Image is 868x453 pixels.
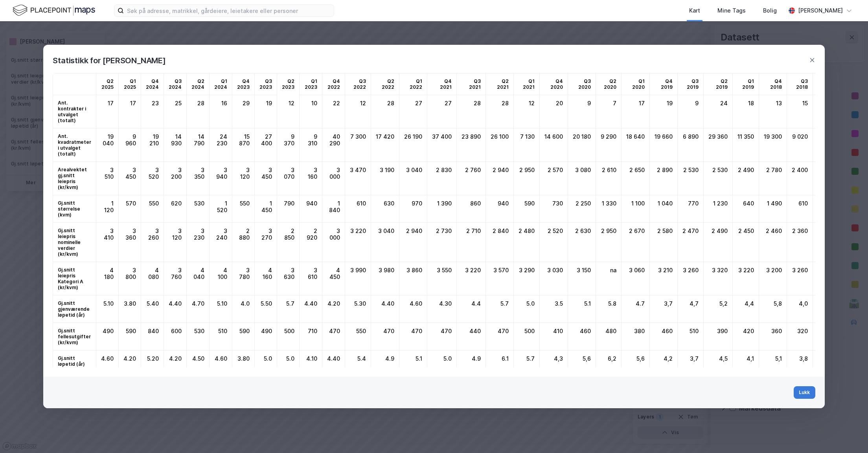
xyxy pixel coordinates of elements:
div: 790 [277,195,300,223]
div: 470 [427,323,457,350]
div: 4.40 [322,350,345,372]
div: 4.7 [622,295,650,323]
div: 5.8 [596,295,622,323]
div: 19 [650,95,678,128]
div: 500 [514,323,540,350]
td: Gj.snitt leiepris nominelle verdier (kr/kvm) [53,223,96,262]
div: Statistikk for [PERSON_NAME] [53,54,166,67]
div: 3 760 [164,262,187,295]
div: 3 260 [787,262,813,295]
div: 3.80 [119,295,141,323]
div: 28 [486,95,514,128]
div: 2 470 [678,223,704,262]
div: 640 [733,195,759,223]
div: 7 130 [514,128,540,162]
div: 40 290 [322,128,345,162]
div: 2 650 [622,162,650,195]
div: 3 200 [813,262,840,295]
div: 3 360 [119,223,141,262]
div: 19 210 [141,128,164,162]
div: 1 120 [96,195,119,223]
div: 550 [345,323,371,350]
div: 4 160 [255,262,277,295]
div: 3.5 [540,295,568,323]
div: 3 980 [371,262,399,295]
div: 3 510 [96,162,119,195]
div: 37 400 [427,128,457,162]
td: Q4 2024 [141,73,164,95]
div: 18 [733,95,759,128]
div: 5.10 [210,295,232,323]
div: 24 [704,95,733,128]
div: 22 [322,95,345,128]
div: 3 120 [232,162,255,195]
div: 940 [300,195,322,223]
div: 4.50 [187,350,210,372]
div: 550 [141,195,164,223]
div: 2 360 [787,223,813,262]
div: 4.10 [300,350,322,372]
div: 27 [427,95,457,128]
div: 28 [371,95,399,128]
div: 5.10 [96,295,119,323]
td: Q2 2020 [596,73,622,95]
td: Gj.snitt gjenværende løpetid (år) [53,295,96,323]
td: Q3 2024 [164,73,187,95]
div: 20 180 [568,128,596,162]
td: Q1 2020 [622,73,650,95]
div: 390 [704,323,733,350]
div: 440 [457,323,486,350]
div: Bolig [763,6,777,15]
div: 4.60 [399,295,427,323]
td: Q3 2018 [787,73,813,95]
div: 3 030 [540,262,568,295]
div: 3 220 [457,262,486,295]
div: 26 190 [399,128,427,162]
td: Q1 2023 [300,73,322,95]
div: 18 640 [622,128,650,162]
div: 530 [187,323,210,350]
td: Q2 2022 [371,73,399,95]
div: 4.20 [164,350,187,372]
div: 630 [371,195,399,223]
div: 1 520 [210,195,232,223]
td: Gj.snitt størrelse (kvm) [53,195,96,223]
td: Q3 2019 [678,73,704,95]
div: 2 730 [427,223,457,262]
div: 15 [787,95,813,128]
div: 3 070 [277,162,300,195]
div: 7 [596,95,622,128]
div: 5.0 [255,350,277,372]
div: 970 [399,195,427,223]
div: 23 [141,95,164,128]
div: 610 [345,195,371,223]
div: 5.40 [141,295,164,323]
td: Q4 2022 [322,73,345,95]
div: 600 [164,323,187,350]
div: 410 [540,323,568,350]
div: 480 [596,323,622,350]
div: 3 940 [210,162,232,195]
div: 4 080 [141,262,164,295]
div: 490 [96,323,119,350]
div: 19 300 [759,128,787,162]
div: 3 190 [371,162,399,195]
div: 3 450 [119,162,141,195]
div: 2 490 [704,223,733,262]
td: Q1 2024 [210,73,232,95]
div: 3 800 [119,262,141,295]
div: 610 [787,195,813,223]
div: 860 [457,195,486,223]
div: 2 940 [399,223,427,262]
div: 9 960 [119,128,141,162]
div: 6.1 [486,350,514,372]
td: Q1 2019 [733,73,759,95]
div: 470 [486,323,514,350]
div: 2 450 [733,223,759,262]
div: 4.4 [457,295,486,323]
div: 3 260 [678,262,704,295]
div: 1 450 [255,195,277,223]
div: 4.40 [300,295,322,323]
div: 3 470 [345,162,371,195]
div: 4.20 [119,350,141,372]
